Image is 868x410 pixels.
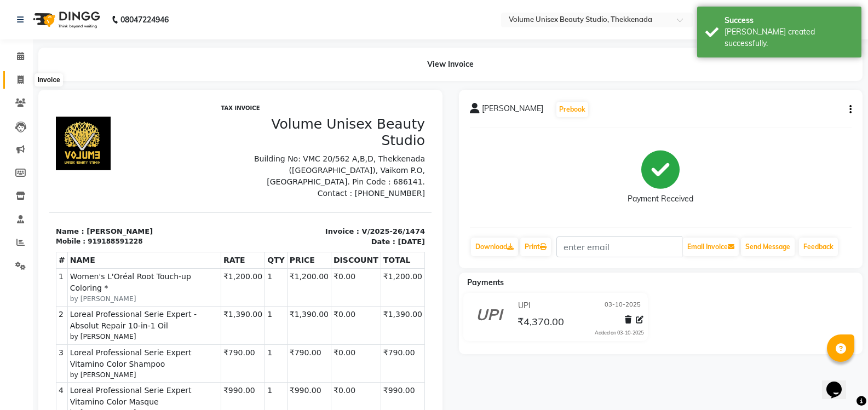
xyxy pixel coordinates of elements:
a: Print [520,238,551,256]
span: UPI [518,300,531,311]
th: # [7,151,19,168]
th: NAME [18,151,171,168]
img: logo [28,4,103,35]
td: ₹0.00 [282,282,332,320]
div: Mobile : [7,136,36,146]
input: enter email [556,236,682,257]
td: 2 [7,206,19,244]
p: Building No: VMC 20/562 A,B,D, Thekkenada ([GEOGRAPHIC_DATA]), Vaikom P.O, [GEOGRAPHIC_DATA]. Pin... [198,53,376,87]
div: 919188591228 [38,136,93,146]
td: ₹0.00 [282,206,332,244]
button: Send Message [741,238,795,256]
div: GRAND TOTAL [273,336,327,359]
td: 1 [216,244,238,281]
td: ₹1,390.00 [171,206,215,244]
div: Paid [273,359,327,370]
p: Name : [PERSON_NAME] [7,125,185,136]
span: 03-10-2025 [605,300,641,311]
td: ₹990.00 [171,282,215,320]
div: Bill created successfully. [725,26,853,49]
span: Loreal Professional Serie Expert Vitamino Color Shampoo [21,246,169,269]
span: Loreal Professional Serie Expert - Absolut Repair 10-in-1 Oil [21,208,169,231]
td: 1 [216,168,238,205]
p: You have points worth 6.20 are available. [7,382,376,393]
th: RATE [171,151,215,168]
th: PRICE [238,151,281,168]
td: ₹0.00 [282,244,332,281]
th: DISCOUNT [282,151,332,168]
p: Invoice : V/2025-26/1474 [198,125,376,136]
p: Date : [DATE] [198,136,376,147]
td: ₹0.00 [282,168,332,205]
span: [PERSON_NAME] [482,103,543,118]
td: 1 [216,282,238,320]
button: Email Invoice [683,238,739,256]
td: 3 [7,244,19,281]
small: by [PERSON_NAME] [21,193,169,203]
td: ₹1,200.00 [331,168,375,205]
th: QTY [216,151,238,168]
div: Invoice [35,73,62,86]
span: Payments [467,278,504,287]
small: by [PERSON_NAME] [21,231,169,241]
button: Prebook [556,102,588,117]
span: Loreal Professional Serie Expert Vitamino Color Masque [21,284,169,307]
th: TOTAL [331,151,375,168]
a: Feedback [799,238,838,256]
td: ₹1,390.00 [331,206,375,244]
span: ₹4,370.00 [518,315,564,331]
small: by [PERSON_NAME] [21,307,169,317]
div: ₹4,370.00 [328,324,382,336]
small: by [PERSON_NAME] [21,269,169,279]
td: ₹1,390.00 [238,206,281,244]
a: Download [471,238,518,256]
div: Success [725,15,853,26]
td: ₹1,200.00 [238,168,281,205]
p: Contact : [PHONE_NUMBER] [198,87,376,99]
div: ₹4,370.00 [328,336,382,359]
td: 4 [7,282,19,320]
td: ₹1,200.00 [171,168,215,205]
div: Payment Received [628,193,693,205]
span: Women's L'Oréal Root Touch-up Coloring * [21,170,169,193]
h2: TAX INVOICE [7,4,376,11]
td: 1 [216,206,238,244]
div: View Invoice [38,48,863,81]
td: 1 [7,168,19,205]
td: ₹990.00 [238,282,281,320]
div: ₹4,370.00 [328,359,382,370]
b: 08047224946 [120,4,169,35]
td: ₹790.00 [171,244,215,281]
td: ₹790.00 [238,244,281,281]
div: Added on 03-10-2025 [595,329,643,337]
td: ₹790.00 [331,244,375,281]
iframe: chat widget [822,366,857,399]
td: ₹990.00 [331,282,375,320]
div: SUBTOTAL [273,324,327,336]
h3: Volume Unisex Beauty Studio [198,15,376,48]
